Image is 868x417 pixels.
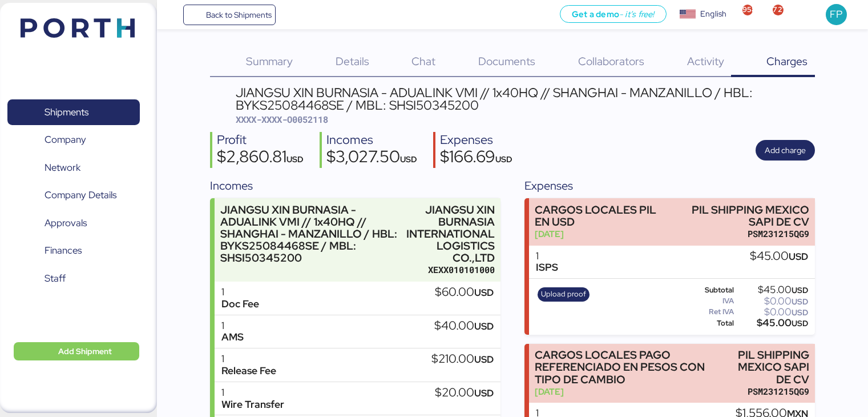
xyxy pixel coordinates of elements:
[435,286,494,299] div: $60.00
[736,286,808,294] div: $45.00
[538,287,590,302] button: Upload proof
[474,387,494,399] span: USD
[7,99,140,126] a: Shipments
[236,86,815,112] div: JIANGSU XIN BURNASIA - ADUALINK VMI // 1x40HQ // SHANGHAI - MANZANILLO / HBL: BYKS25084468SE / MB...
[221,387,284,399] div: 1
[765,143,806,157] span: Add charge
[434,320,494,332] div: $40.00
[220,204,401,264] div: JIANGSU XIN BURNASIA - ADUALINK VMI // 1x40HQ // SHANGHAI - MANZANILLO / HBL: BYKS25084468SE / MB...
[164,5,183,25] button: Menu
[45,187,116,203] span: Company Details
[431,353,494,366] div: $210.00
[246,54,293,69] span: Summary
[7,155,140,181] a: Network
[495,154,512,165] span: USD
[440,132,512,149] div: Expenses
[736,297,808,306] div: $0.00
[736,319,808,327] div: $45.00
[221,365,276,377] div: Release Fee
[45,242,82,259] span: Finances
[336,54,369,69] span: Details
[286,154,304,165] span: USD
[7,266,140,292] a: Staff
[406,204,495,264] div: JIANGSU XIN BURNASIA INTERNATIONAL LOGISTICS CO.,LTD
[45,131,86,148] span: Company
[474,320,494,332] span: USD
[474,353,494,366] span: USD
[535,386,720,398] div: [DATE]
[221,353,276,365] div: 1
[45,104,88,121] span: Shipments
[236,114,328,125] span: XXXX-XXXX-O0052118
[221,298,259,310] div: Doc Fee
[474,286,494,299] span: USD
[830,7,842,22] span: FP
[221,331,244,343] div: AMS
[210,177,500,194] div: Incomes
[7,238,140,264] a: Finances
[221,286,259,298] div: 1
[736,308,808,316] div: $0.00
[411,54,435,69] span: Chat
[685,308,734,316] div: Ret IVA
[7,182,140,209] a: Company Details
[668,228,809,240] div: PSM231215QG9
[435,387,494,399] div: $20.00
[578,54,644,69] span: Collaborators
[45,215,87,231] span: Approvals
[45,159,80,176] span: Network
[792,318,808,328] span: USD
[756,140,815,161] button: Add charge
[535,349,720,385] div: CARGOS LOCALES PAGO REFERENCIADO EN PESOS CON TIPO DE CAMBIO
[685,297,734,305] div: IVA
[792,285,808,295] span: USD
[14,342,139,360] button: Add Shipment
[685,286,734,294] div: Subtotal
[326,132,417,149] div: Incomes
[750,250,808,263] div: $45.00
[217,149,304,168] div: $2,860.81
[687,54,724,69] span: Activity
[668,204,809,228] div: PIL SHIPPING MEXICO SAPI DE CV
[535,204,663,228] div: CARGOS LOCALES PIL EN USD
[406,264,495,276] div: XEXX010101000
[58,344,112,358] span: Add Shipment
[478,54,535,69] span: Documents
[400,154,417,165] span: USD
[326,149,417,168] div: $3,027.50
[766,54,808,69] span: Charges
[536,262,558,274] div: ISPS
[726,349,809,385] div: PIL SHIPPING MEXICO SAPI DE CV
[792,296,808,307] span: USD
[536,250,558,262] div: 1
[206,8,272,22] span: Back to Shipments
[726,386,809,398] div: PSM231215QG9
[535,228,663,240] div: [DATE]
[7,127,140,153] a: Company
[45,270,66,287] span: Staff
[7,210,140,236] a: Approvals
[541,288,586,300] span: Upload proof
[217,132,304,149] div: Profit
[221,399,284,411] div: Wire Transfer
[792,307,808,318] span: USD
[524,177,814,194] div: Expenses
[700,8,726,20] div: English
[685,319,734,327] div: Total
[221,320,244,332] div: 1
[789,250,808,263] span: USD
[183,5,276,25] a: Back to Shipments
[440,149,512,168] div: $166.69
